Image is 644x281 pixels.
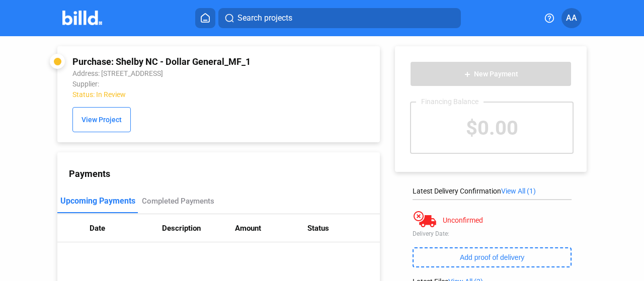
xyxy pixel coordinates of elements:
[561,8,582,28] button: AA
[237,12,292,24] span: Search projects
[218,8,461,28] button: Search projects
[142,197,214,206] div: Completed Payments
[60,196,135,206] div: Upcoming Payments
[235,214,307,242] th: Amount
[474,70,518,78] span: New Payment
[69,168,380,179] div: Payments
[72,69,306,77] div: Address: [STREET_ADDRESS]
[62,11,102,25] img: Billd Company Logo
[443,216,483,224] div: Unconfirmed
[72,56,306,67] div: Purchase: Shelby NC - Dollar General_MF_1
[82,116,122,124] span: View Project
[411,103,573,153] div: $0.00
[410,61,572,86] button: New Payment
[90,214,162,242] th: Date
[416,98,484,106] div: Financing Balance
[72,90,306,99] div: Status: In Review
[72,80,306,88] div: Supplier:
[501,187,536,195] span: View All (1)
[413,187,572,195] div: Latest Delivery Confirmation
[307,214,380,242] th: Status
[413,230,572,237] div: Delivery Date:
[566,12,577,24] span: AA
[72,107,131,132] button: View Project
[463,70,471,78] mat-icon: add
[162,214,234,242] th: Description
[413,247,572,267] button: Add proof of delivery
[460,253,524,261] span: Add proof of delivery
